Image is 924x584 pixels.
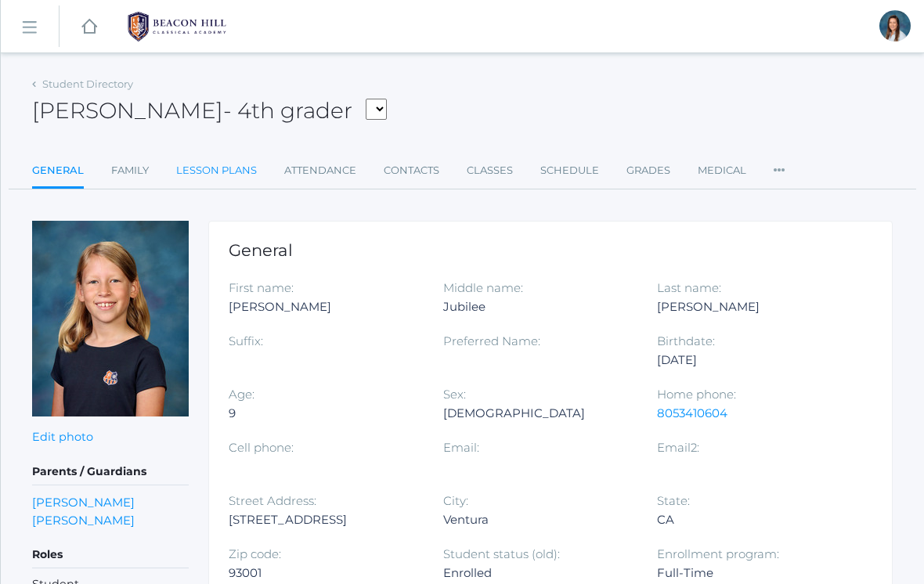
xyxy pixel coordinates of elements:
[443,280,523,295] label: Middle name:
[657,406,727,420] a: 8053410604
[540,155,599,186] a: Schedule
[443,387,466,402] label: Sex:
[229,241,872,259] h1: General
[32,221,189,416] img: Haelyn Bradley
[229,387,254,402] label: Age:
[229,546,281,561] label: Zip code:
[657,510,848,529] div: CA
[657,546,779,561] label: Enrollment program:
[229,297,420,316] div: [PERSON_NAME]
[657,493,690,508] label: State:
[626,155,670,186] a: Grades
[443,510,634,529] div: Ventura
[443,440,479,455] label: Email:
[32,155,84,189] a: General
[32,430,93,444] a: Edit photo
[443,297,634,316] div: Jubilee
[32,493,135,511] a: [PERSON_NAME]
[229,333,263,348] label: Suffix:
[32,459,189,485] h5: Parents / Guardians
[657,297,848,316] div: [PERSON_NAME]
[443,564,634,582] div: Enrolled
[443,404,634,423] div: [DEMOGRAPHIC_DATA]
[223,97,352,124] span: - 4th grader
[229,280,294,295] label: First name:
[443,546,560,561] label: Student status (old):
[32,99,387,124] h2: [PERSON_NAME]
[32,511,135,529] a: [PERSON_NAME]
[657,351,848,370] div: [DATE]
[176,155,257,186] a: Lesson Plans
[698,155,746,186] a: Medical
[229,404,420,423] div: 9
[657,333,715,348] label: Birthdate:
[657,280,721,295] label: Last name:
[111,155,149,186] a: Family
[443,333,540,348] label: Preferred Name:
[657,387,736,402] label: Home phone:
[32,542,189,568] h5: Roles
[229,493,316,508] label: Street Address:
[443,493,468,508] label: City:
[657,564,848,582] div: Full-Time
[229,440,294,455] label: Cell phone:
[229,564,420,582] div: 93001
[118,7,236,46] img: BHCALogos-05-308ed15e86a5a0abce9b8dd61676a3503ac9727e845dece92d48e8588c001991.png
[467,155,513,186] a: Classes
[42,78,133,90] a: Student Directory
[384,155,439,186] a: Contacts
[879,10,911,41] div: Joy Bradley
[284,155,356,186] a: Attendance
[229,510,420,529] div: [STREET_ADDRESS]
[657,440,699,455] label: Email2:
